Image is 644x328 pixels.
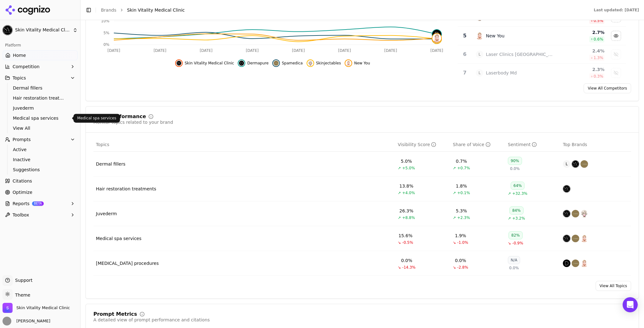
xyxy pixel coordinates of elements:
[13,115,68,121] span: Medical spa services
[398,166,401,171] span: ↗
[13,63,40,70] span: Competition
[508,141,537,148] div: Sentiment
[308,61,313,66] img: skinjectables
[457,215,470,220] span: +2.3%
[476,32,483,40] img: new you
[457,265,468,270] span: -2.8%
[401,158,412,164] div: 5.0%
[346,61,351,66] img: new you
[563,185,570,193] img: skin vitality medical clinic
[486,33,504,39] div: New You
[96,260,159,266] div: [MEDICAL_DATA] procedures
[508,256,520,264] div: N/A
[486,70,517,76] div: Laserbody Md
[458,45,626,64] tr: 6LLaser Clinics [GEOGRAPHIC_DATA]2.4%1.3%Show laser clinics canada data
[401,257,412,264] div: 0.0%
[13,146,68,153] span: Active
[508,191,511,196] span: ↗
[15,27,70,33] span: Skin Vitality Medical Clinic
[512,191,527,196] span: +32.3%
[13,136,31,143] span: Prompts
[584,83,631,93] a: View All Competitors
[402,240,413,245] span: -0.5%
[572,210,579,217] img: spamedica
[13,167,68,173] span: Suggestions
[563,160,570,168] span: L
[96,141,109,148] span: Topics
[560,66,604,73] div: 2.3 %
[103,42,109,47] tspan: 0%
[456,183,467,189] div: 1.8%
[3,303,13,313] img: Skin Vitality Medical Clinic
[3,317,11,325] img: Sam Walker
[457,166,470,171] span: +0.7%
[460,32,469,40] div: 5
[486,51,555,57] div: Laser Clinics [GEOGRAPHIC_DATA]
[457,190,470,195] span: +0.1%
[13,200,30,207] span: Reports
[508,216,511,221] span: ↗
[453,215,456,220] span: ↗
[13,95,68,101] span: Hair restoration treatments
[3,176,78,186] a: Citations
[13,156,68,163] span: Inactive
[563,210,570,217] img: skin vitality medical clinic
[596,281,631,291] a: View All Topics
[450,138,505,152] th: shareOfVoice
[96,186,156,192] a: Hair restoration treatments
[398,215,401,220] span: ↗
[453,141,491,148] div: Share of Voice
[32,201,44,206] span: BETA
[96,161,125,167] a: Dermal fillers
[510,166,520,171] span: 0.0%
[247,61,269,66] span: Dermapure
[460,69,469,77] div: 7
[93,138,631,276] div: Data table
[307,59,341,67] button: Hide skinjectables data
[560,48,604,54] div: 2.4 %
[402,265,415,270] span: -14.3%
[402,190,415,195] span: +4.0%
[508,241,511,246] span: ↘
[3,210,78,220] button: Toolbox
[200,48,213,53] tspan: [DATE]
[153,48,166,53] tspan: [DATE]
[511,182,525,190] div: 64%
[399,183,413,189] div: 13.8%
[3,187,78,197] a: Optimize
[580,210,588,217] img: skinjectables
[594,18,603,23] span: 0.5 %
[3,199,78,209] button: ReportsBETA
[10,145,70,154] a: Active
[560,29,604,36] div: 2.7 %
[10,165,70,174] a: Suggestions
[101,19,109,23] tspan: 10%
[594,8,639,13] div: Last updated: [DATE]
[10,155,70,164] a: Inactive
[395,138,450,152] th: visibilityScore
[398,141,436,148] div: Visibility Score
[563,235,570,242] img: skin vitality medical clinic
[512,241,523,246] span: -0.9%
[354,61,370,66] span: New You
[96,210,117,217] a: Juvederm
[345,59,370,67] button: Hide new you data
[453,190,456,195] span: ↗
[580,160,588,168] img: spamedica
[453,166,456,171] span: ↗
[16,305,70,311] span: Skin Vitality Medical Clinic
[13,75,26,81] span: Topics
[282,61,303,66] span: Spamedica
[274,61,279,66] img: spamedica
[101,7,581,13] nav: breadcrumb
[476,51,483,58] span: L
[512,216,525,221] span: +3.2%
[338,48,351,53] tspan: [DATE]
[457,240,468,245] span: -1.0%
[476,69,483,77] span: L
[10,104,70,112] a: Juvederm
[103,31,109,35] tspan: 5%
